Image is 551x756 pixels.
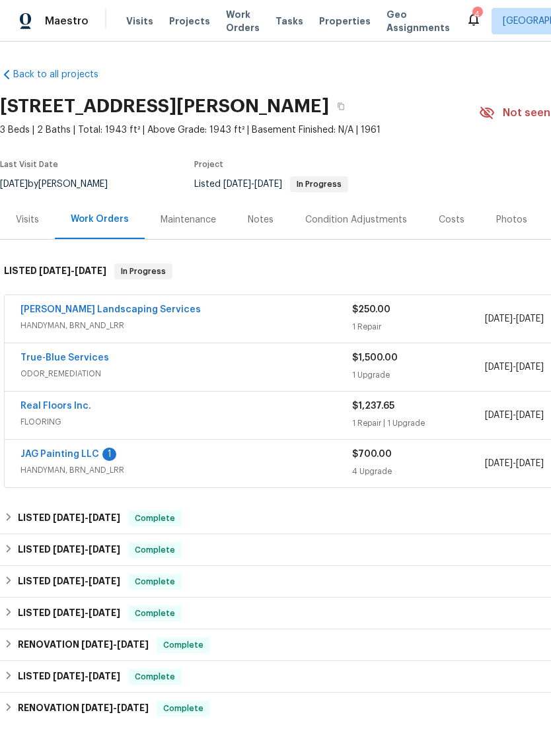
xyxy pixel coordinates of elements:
[485,457,544,470] span: -
[194,160,223,168] span: Project
[20,450,99,459] a: JAG Painting LLC
[319,15,371,28] span: Properties
[352,368,485,382] div: 1 Upgrade
[18,510,120,526] h6: LISTED
[291,180,347,188] span: In Progress
[129,575,180,588] span: Complete
[53,671,120,681] span: -
[4,263,106,279] h6: LISTED
[75,266,106,275] span: [DATE]
[352,320,485,333] div: 1 Repair
[485,409,544,422] span: -
[439,213,464,226] div: Costs
[53,671,85,681] span: [DATE]
[126,15,153,28] span: Visits
[129,607,180,620] span: Complete
[71,213,129,226] div: Work Orders
[472,8,482,21] div: 4
[81,703,113,712] span: [DATE]
[248,213,274,226] div: Notes
[16,213,39,226] div: Visits
[20,305,201,314] a: [PERSON_NAME] Landscaping Services
[20,401,91,411] a: Real Floors Inc.
[485,459,513,468] span: [DATE]
[129,543,180,557] span: Complete
[81,703,149,712] span: -
[18,637,149,653] h6: RENOVATION
[89,513,120,522] span: [DATE]
[516,411,544,420] span: [DATE]
[352,401,394,411] span: $1,237.65
[20,367,352,380] span: ODOR_REMEDIATION
[89,576,120,586] span: [DATE]
[158,702,209,715] span: Complete
[485,411,513,420] span: [DATE]
[485,314,513,324] span: [DATE]
[352,353,398,362] span: $1,500.00
[386,8,450,34] span: Geo Assignments
[485,312,544,326] span: -
[158,638,209,652] span: Complete
[81,640,149,649] span: -
[81,640,113,649] span: [DATE]
[169,15,210,28] span: Projects
[129,512,180,525] span: Complete
[352,305,390,314] span: $250.00
[129,670,180,683] span: Complete
[20,464,352,477] span: HANDYMAN, BRN_AND_LRR
[18,669,120,685] h6: LISTED
[18,542,120,558] h6: LISTED
[53,576,85,586] span: [DATE]
[116,265,171,278] span: In Progress
[18,605,120,621] h6: LISTED
[39,266,71,275] span: [DATE]
[53,576,120,586] span: -
[275,17,303,26] span: Tasks
[53,513,120,522] span: -
[20,319,352,332] span: HANDYMAN, BRN_AND_LRR
[53,608,85,617] span: [DATE]
[89,545,120,554] span: [DATE]
[329,94,353,118] button: Copy Address
[53,545,85,554] span: [DATE]
[117,640,149,649] span: [DATE]
[20,353,109,362] a: True-Blue Services
[161,213,216,226] div: Maintenance
[39,266,106,275] span: -
[223,180,282,189] span: -
[516,362,544,372] span: [DATE]
[516,314,544,324] span: [DATE]
[352,465,485,478] div: 4 Upgrade
[89,671,120,681] span: [DATE]
[18,574,120,590] h6: LISTED
[352,450,392,459] span: $700.00
[485,361,544,374] span: -
[53,545,120,554] span: -
[53,608,120,617] span: -
[20,415,352,429] span: FLOORING
[102,448,116,461] div: 1
[117,703,149,712] span: [DATE]
[485,362,513,372] span: [DATE]
[254,180,282,189] span: [DATE]
[496,213,527,226] div: Photos
[53,513,85,522] span: [DATE]
[226,8,260,34] span: Work Orders
[89,608,120,617] span: [DATE]
[45,15,89,28] span: Maestro
[18,701,149,716] h6: RENOVATION
[223,180,251,189] span: [DATE]
[352,417,485,430] div: 1 Repair | 1 Upgrade
[516,459,544,468] span: [DATE]
[194,180,348,189] span: Listed
[305,213,407,226] div: Condition Adjustments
